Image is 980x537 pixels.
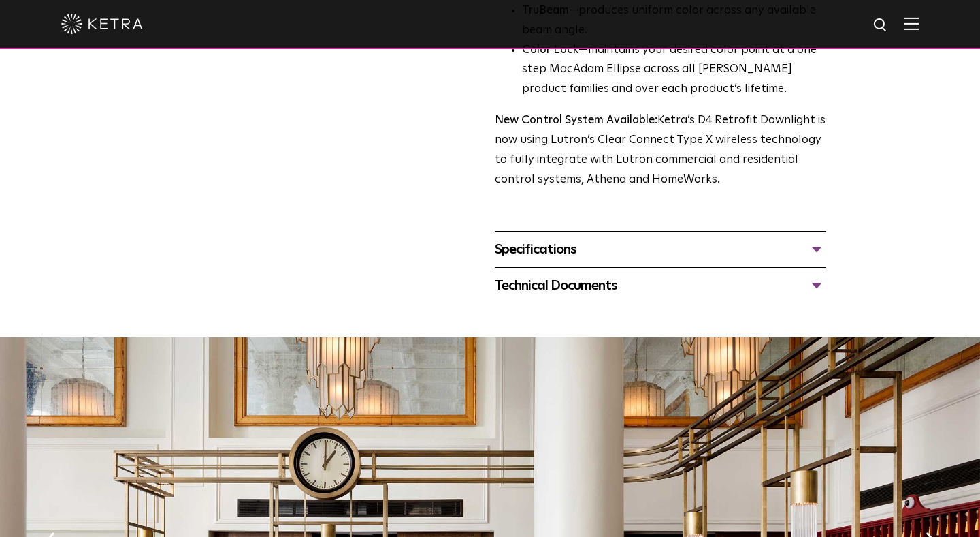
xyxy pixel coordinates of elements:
[61,14,143,34] img: ketra-logo-2019-white
[522,41,826,100] li: —maintains your desired color point at a one step MacAdam Ellipse across all [PERSON_NAME] produc...
[522,44,578,56] strong: Color Lock
[495,114,657,126] strong: New Control System Available:
[495,275,826,296] div: Technical Documents
[495,239,826,260] div: Specifications
[495,111,826,190] p: Ketra’s D4 Retrofit Downlight is now using Lutron’s Clear Connect Type X wireless technology to f...
[872,17,889,34] img: search icon
[904,17,919,30] img: Hamburger%20Nav.svg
